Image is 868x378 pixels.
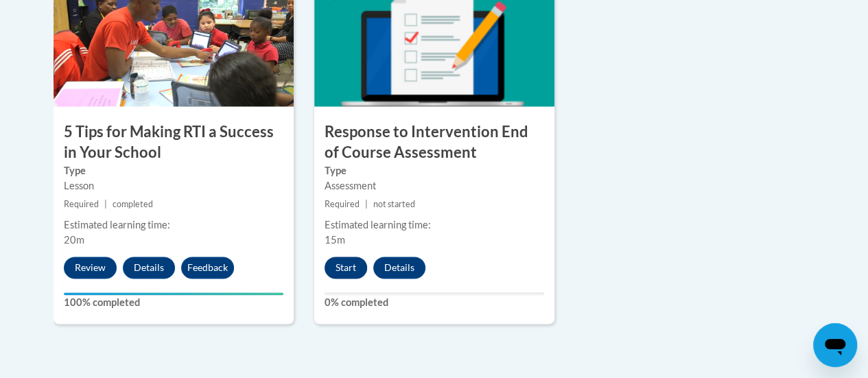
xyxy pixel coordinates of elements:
[325,257,367,279] button: Start
[181,257,234,279] button: Feedback
[113,199,153,209] span: completed
[813,323,857,367] iframe: Button to launch messaging window
[64,199,99,209] span: Required
[64,163,283,178] label: Type
[64,234,84,246] span: 20m
[373,199,415,209] span: not started
[64,292,283,295] div: Your progress
[64,217,283,233] div: Estimated learning time:
[325,295,544,310] label: 0% completed
[325,163,544,178] label: Type
[325,217,544,233] div: Estimated learning time:
[373,257,425,279] button: Details
[325,234,345,246] span: 15m
[123,257,175,279] button: Details
[325,199,360,209] span: Required
[64,295,283,310] label: 100% completed
[54,121,294,164] h3: 5 Tips for Making RTI a Success in Your School
[64,178,283,193] div: Lesson
[314,121,554,164] h3: Response to Intervention End of Course Assessment
[64,257,117,279] button: Review
[104,199,107,209] span: |
[365,199,368,209] span: |
[325,178,544,193] div: Assessment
